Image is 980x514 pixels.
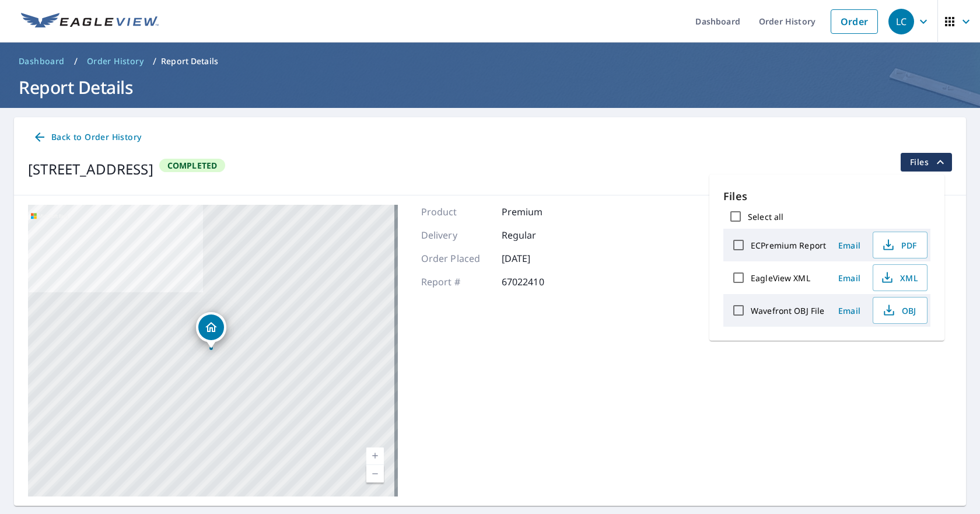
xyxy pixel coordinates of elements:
[21,13,159,30] img: EV Logo
[873,297,928,324] button: OBJ
[502,205,572,219] p: Premium
[87,55,143,67] span: Order History
[502,228,572,242] p: Regular
[835,272,863,284] span: Email
[33,130,141,145] span: Back to Order History
[831,236,868,254] button: Email
[873,232,928,258] button: PDF
[14,75,966,99] h1: Report Details
[153,54,156,68] li: /
[880,238,918,252] span: PDF
[421,228,491,242] p: Delivery
[28,127,146,148] a: Back to Order History
[751,272,810,284] label: EagleView XML
[831,302,868,320] button: Email
[502,275,572,289] p: 67022410
[19,55,65,67] span: Dashboard
[831,269,868,287] button: Email
[196,312,226,348] div: Dropped pin, building 1, Residential property, 7020 Pembroke Rd San Antonio, TX 78240
[421,275,491,289] p: Report #
[748,211,783,222] label: Select all
[880,271,918,285] span: XML
[74,54,78,68] li: /
[14,52,69,71] a: Dashboard
[831,9,878,34] a: Order
[366,465,384,482] a: Current Level 17, Zoom Out
[900,153,952,172] button: filesDropdownBtn-67022410
[751,305,824,316] label: Wavefront OBJ File
[14,52,966,71] nav: breadcrumb
[751,240,826,251] label: ECPremium Report
[421,205,491,219] p: Product
[880,303,918,317] span: OBJ
[161,55,218,67] p: Report Details
[835,240,863,251] span: Email
[502,251,572,265] p: [DATE]
[888,9,914,34] div: LC
[160,160,225,171] span: Completed
[910,155,947,169] span: Files
[723,188,930,204] p: Files
[28,159,153,180] div: [STREET_ADDRESS]
[421,251,491,265] p: Order Placed
[366,447,384,465] a: Current Level 17, Zoom In
[82,52,148,71] a: Order History
[835,305,863,316] span: Email
[873,264,928,291] button: XML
